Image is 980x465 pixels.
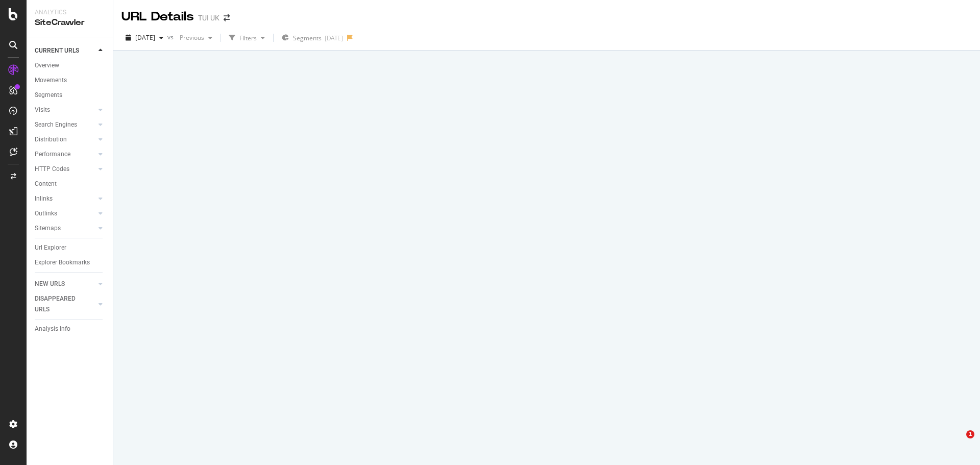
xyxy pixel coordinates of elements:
[35,223,61,234] div: Sitemaps
[945,430,970,455] iframe: Intercom live chat
[35,90,106,101] a: Segments
[35,324,70,334] div: Analysis Info
[35,293,86,315] div: DISAPPEARED URLS
[135,33,155,42] span: 2025 Aug. 9th
[35,223,95,234] a: Sitemaps
[35,75,67,86] div: Movements
[35,17,105,29] div: SiteCrawler
[225,30,269,46] button: Filters
[35,60,106,71] a: Overview
[293,34,322,42] span: Segments
[35,257,90,268] div: Explorer Bookmarks
[35,208,57,219] div: Outlinks
[35,119,77,130] div: Search Engines
[176,33,204,42] span: Previous
[239,34,257,42] div: Filters
[121,30,167,46] button: [DATE]
[35,134,67,145] div: Distribution
[35,45,79,56] div: CURRENT URLS
[966,430,974,438] span: 1
[35,119,95,130] a: Search Engines
[35,45,95,56] a: CURRENT URLS
[35,279,65,289] div: NEW URLS
[325,34,343,42] div: [DATE]
[35,279,95,289] a: NEW URLS
[35,193,53,204] div: Inlinks
[35,242,106,253] a: Url Explorer
[35,90,62,101] div: Segments
[35,164,95,175] a: HTTP Codes
[35,105,50,115] div: Visits
[35,242,66,253] div: Url Explorer
[121,8,194,26] div: URL Details
[35,60,59,71] div: Overview
[35,208,95,219] a: Outlinks
[35,134,95,145] a: Distribution
[35,164,69,175] div: HTTP Codes
[224,14,230,21] div: arrow-right-arrow-left
[35,257,106,268] a: Explorer Bookmarks
[35,149,70,160] div: Performance
[35,149,95,160] a: Performance
[35,75,106,86] a: Movements
[35,179,106,189] a: Content
[35,8,105,17] div: Analytics
[278,30,347,46] button: Segments[DATE]
[198,13,219,23] div: TUI UK
[35,193,95,204] a: Inlinks
[35,179,57,189] div: Content
[35,293,95,315] a: DISAPPEARED URLS
[35,105,95,115] a: Visits
[176,30,216,46] button: Previous
[167,33,176,41] span: vs
[35,324,106,334] a: Analysis Info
